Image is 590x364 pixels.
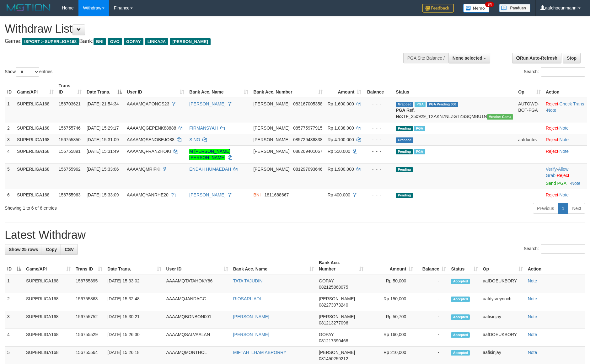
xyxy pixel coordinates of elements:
[59,101,81,106] span: 156703621
[170,38,210,45] span: [PERSON_NAME]
[253,149,289,154] span: [PERSON_NAME]
[366,311,416,329] td: Rp 50,700
[396,108,415,119] b: PGA Ref. No:
[253,101,289,106] span: [PERSON_NAME]
[560,137,569,142] a: Note
[253,137,289,142] span: [PERSON_NAME]
[480,293,525,311] td: aafdysreynoch
[5,3,52,13] img: MOTION_logo.png
[453,56,482,61] span: None selected
[233,314,269,319] a: [PERSON_NAME]
[73,311,105,329] td: 156755752
[546,167,568,178] a: Allow Grab
[14,189,56,201] td: SUPERLIGA168
[543,189,587,201] td: ·
[5,202,241,211] div: Showing 1 to 6 of 6 entries
[571,181,581,186] a: Note
[543,122,587,134] td: ·
[14,122,56,134] td: SUPERLIGA168
[416,275,448,293] td: -
[528,350,537,355] a: Note
[5,163,14,189] td: 5
[16,67,39,77] select: Showentries
[480,275,525,293] td: aafDOEUKBORY
[319,278,334,283] span: GOPAY
[293,126,322,131] span: Copy 085775977915 to clipboard
[231,257,316,275] th: Bank Acc. Name: activate to sort column ascending
[546,181,566,186] a: Send PGA
[14,80,56,98] th: Game/API: activate to sort column ascending
[293,137,322,142] span: Copy 085729436838 to clipboard
[5,311,24,329] td: 3
[416,293,448,311] td: -
[485,2,494,7] span: 34
[5,275,24,293] td: 1
[73,257,105,275] th: Trans ID: activate to sort column ascending
[56,80,84,98] th: Trans ID: activate to sort column ascending
[164,311,231,329] td: AAAAMQBONBON001
[127,167,160,172] span: AAAAMQMRIFKI
[87,101,119,106] span: [DATE] 21:54:34
[5,98,14,122] td: 1
[251,80,325,98] th: Bank Acc. Number: activate to sort column ascending
[533,203,558,214] a: Previous
[414,126,425,131] span: Marked by aafsoumeymey
[563,53,581,63] a: Stop
[42,244,61,255] a: Copy
[325,80,364,98] th: Amount: activate to sort column ascending
[328,101,354,106] span: Rp 1.600.000
[541,244,585,254] input: Search:
[366,125,391,131] div: - - -
[233,332,269,337] a: [PERSON_NAME]
[61,244,78,255] a: CSV
[543,134,587,145] td: ·
[319,356,348,361] span: Copy 081450259212 to clipboard
[124,80,187,98] th: User ID: activate to sort column ascending
[546,126,558,131] a: Reject
[366,275,416,293] td: Rp 50,000
[516,98,543,122] td: AUTOWD-BOT-PGA
[427,102,458,107] span: PGA Pending
[319,332,334,337] span: GOPAY
[328,126,354,131] span: Rp 1.038.000
[543,145,587,163] td: ·
[87,137,119,142] span: [DATE] 15:31:09
[24,311,73,329] td: SUPERLIGA168
[541,67,585,77] input: Search:
[448,257,480,275] th: Status: activate to sort column ascending
[451,332,470,338] span: Accepted
[366,148,391,154] div: - - -
[328,149,350,154] span: Rp 550.000
[543,98,587,122] td: · ·
[189,192,225,197] a: [PERSON_NAME]
[145,38,169,45] span: LINKAJA
[328,167,354,172] span: Rp 1.900.000
[65,247,74,252] span: CSV
[187,80,251,98] th: Bank Acc. Name: activate to sort column ascending
[416,311,448,329] td: -
[528,314,537,319] a: Note
[94,38,106,45] span: BNI
[127,126,176,131] span: AAAAMQGEPENK88888
[108,38,122,45] span: OVO
[127,137,174,142] span: AAAAMQSENOBEJO88
[253,126,289,131] span: [PERSON_NAME]
[546,167,568,178] span: ·
[328,137,354,142] span: Rp 4.100.000
[14,163,56,189] td: SUPERLIGA168
[233,278,263,283] a: TATA TAJUDIN
[5,38,387,45] h4: Game: Bank:
[5,134,14,145] td: 3
[480,311,525,329] td: aafisinjay
[164,293,231,311] td: AAAAMQJANDAGG
[105,275,164,293] td: [DATE] 15:33:02
[24,257,73,275] th: Game/API: activate to sort column ascending
[568,203,585,214] a: Next
[557,173,569,178] a: Reject
[546,137,558,142] a: Reject
[451,297,470,302] span: Accepted
[366,293,416,311] td: Rp 150,000
[5,257,24,275] th: ID: activate to sort column descending
[366,257,416,275] th: Amount: activate to sort column ascending
[5,67,52,77] label: Show entries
